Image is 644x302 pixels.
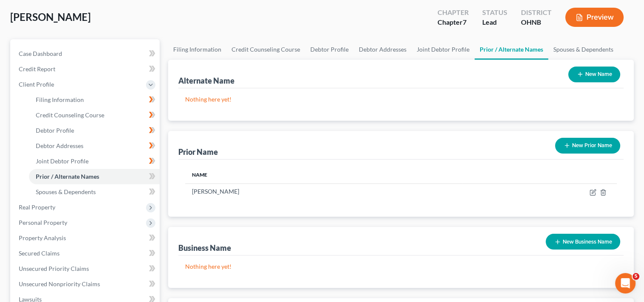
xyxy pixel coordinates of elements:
[19,50,62,57] span: Case Dashboard
[19,280,100,287] span: Unsecured Nonpriority Claims
[12,230,160,246] a: Property Analysis
[36,142,83,149] span: Debtor Addresses
[19,65,55,73] span: Credit Report
[412,39,475,60] a: Joint Debtor Profile
[305,39,354,60] a: Debtor Profile
[482,8,507,17] div: Status
[36,96,84,103] span: Filing Information
[10,11,91,23] span: [PERSON_NAME]
[546,234,620,250] button: New Business Name
[185,166,462,183] th: Name
[29,138,160,154] a: Debtor Addresses
[354,39,412,60] a: Debtor Addresses
[29,107,160,123] a: Credit Counseling Course
[438,8,469,17] div: Chapter
[36,111,104,119] span: Credit Counseling Course
[482,17,507,27] div: Lead
[633,273,639,280] span: 5
[178,243,231,253] div: Business Name
[463,18,467,26] span: 7
[19,250,60,257] span: Secured Claims
[185,183,462,200] td: [PERSON_NAME]
[185,95,617,104] p: Nothing here yet!
[29,92,160,107] a: Filing Information
[19,219,67,226] span: Personal Property
[19,203,55,211] span: Real Property
[555,138,620,154] button: New Prior Name
[178,147,218,157] div: Prior Name
[19,265,89,272] span: Unsecured Priority Claims
[548,39,618,60] a: Spouses & Dependents
[438,17,469,27] div: Chapter
[565,8,624,27] button: Preview
[178,75,235,86] div: Alternate Name
[29,154,160,169] a: Joint Debtor Profile
[36,127,74,134] span: Debtor Profile
[12,276,160,292] a: Unsecured Nonpriority Claims
[12,246,160,261] a: Secured Claims
[615,273,635,293] iframe: Intercom live chat
[19,81,54,88] span: Client Profile
[568,67,620,82] button: New Name
[19,234,66,241] span: Property Analysis
[36,173,99,180] span: Prior / Alternate Names
[12,46,160,61] a: Case Dashboard
[521,17,552,27] div: OHNB
[29,184,160,200] a: Spouses & Dependents
[29,169,160,184] a: Prior / Alternate Names
[36,157,89,165] span: Joint Debtor Profile
[12,61,160,77] a: Credit Report
[168,39,226,60] a: Filing Information
[226,39,305,60] a: Credit Counseling Course
[12,261,160,276] a: Unsecured Priority Claims
[36,188,96,195] span: Spouses & Dependents
[185,262,617,271] p: Nothing here yet!
[29,123,160,138] a: Debtor Profile
[475,39,548,60] a: Prior / Alternate Names
[521,8,552,17] div: District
